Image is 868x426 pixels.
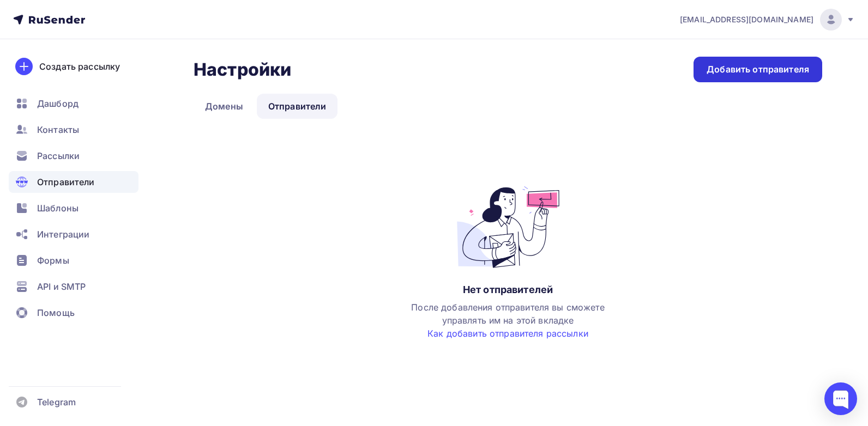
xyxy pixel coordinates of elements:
a: [EMAIL_ADDRESS][DOMAIN_NAME] [680,9,855,31]
a: Контакты [9,119,138,141]
span: Помощь [37,306,75,319]
span: После добавления отправителя вы сможете управлять им на этой вкладке [411,302,604,339]
span: Дашборд [37,97,79,110]
span: [EMAIL_ADDRESS][DOMAIN_NAME] [680,14,813,25]
a: Формы [9,249,138,271]
a: Отправители [9,171,138,193]
div: Создать рассылку [39,60,120,73]
a: Шаблоны [9,197,138,219]
span: Контакты [37,123,79,136]
a: Рассылки [9,145,138,167]
span: API и SMTP [37,280,86,293]
div: Нет отправителей [463,283,553,296]
span: Отправители [37,175,95,188]
a: Как добавить отправителя рассылки [427,328,588,339]
span: Интеграции [37,228,89,241]
span: Рассылки [37,149,80,162]
a: Отправители [257,94,338,119]
a: Дашборд [9,93,138,114]
span: Шаблоны [37,202,79,215]
a: Домены [194,94,255,119]
div: Добавить отправителя [707,63,809,76]
span: Telegram [37,395,76,409]
h2: Настройки [194,59,291,81]
span: Формы [37,254,69,267]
